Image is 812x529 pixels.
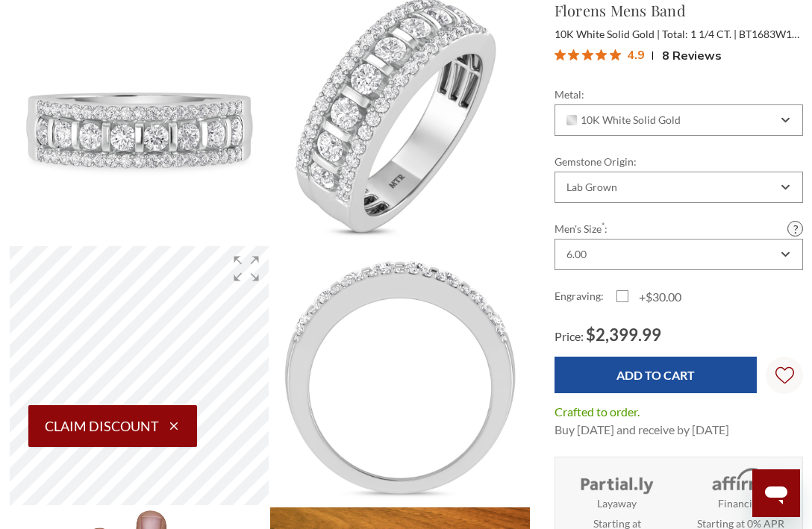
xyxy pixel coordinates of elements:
[597,495,637,511] strong: Layaway
[555,329,584,343] span: Price:
[752,469,800,517] iframe: Button to launch messaging window
[566,181,617,193] div: Lab Grown
[566,248,587,260] div: 6.00
[555,104,803,136] div: Combobox
[555,421,729,439] dd: Buy [DATE] and receive by [DATE]
[718,495,763,511] strong: Financing
[766,357,803,394] a: Wish Lists
[224,246,269,291] div: Enter fullscreen
[270,246,529,505] img: Photo of Florens 1 1/4 ct tw. Lab Grown Diamonds Mens Band 10K White Gold [BT1683WM]
[555,172,803,203] div: Combobox
[555,403,640,421] dt: Crafted to order.
[555,154,803,169] label: Gemstone Origin:
[566,114,681,126] span: 10K White Solid Gold
[555,44,722,66] button: Rated 4.9 out of 5 stars from 8 reviews. Jump to reviews.
[555,87,803,102] label: Metal:
[775,319,794,431] svg: Wish Lists
[555,239,803,270] div: Combobox
[555,221,803,237] label: Men's Size :
[577,466,658,495] img: Layaway
[555,288,616,306] label: Engraving:
[28,405,197,447] button: Claim Discount
[10,246,269,505] div: Product gallery
[10,246,269,505] div: Item 1
[555,357,757,393] input: Add to Cart
[787,221,803,237] a: Size Guide
[662,28,737,40] span: Total: 1 1/4 CT.
[586,325,661,345] span: $2,399.99
[662,44,722,66] span: 8 Reviews
[627,45,645,63] span: 4.9
[616,288,681,306] label: +$30.00
[700,466,781,495] img: Affirm
[555,28,660,40] span: 10K White Solid Gold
